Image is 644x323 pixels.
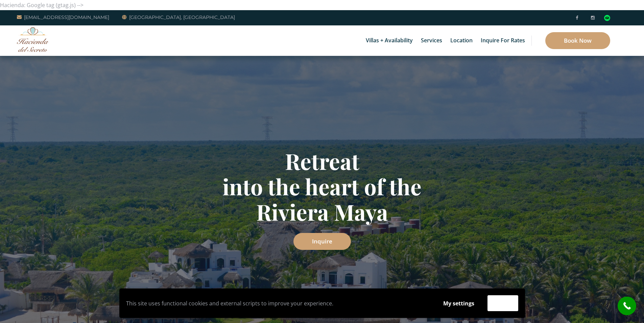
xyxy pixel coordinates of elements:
p: This site uses functional cookies and external scripts to improve your experience. [126,298,430,308]
div: Read traveler reviews on Tripadvisor [604,15,610,21]
a: Inquire [293,233,351,250]
a: Services [418,25,446,56]
a: Location [447,25,476,56]
i: call [619,298,635,314]
a: Inquire for Rates [477,25,528,56]
h1: Retreat into the heart of the Riviera Maya [124,148,520,224]
a: call [618,297,636,315]
img: Awesome Logo [17,27,49,52]
a: Villas + Availability [362,25,416,56]
a: Book Now [545,32,610,49]
button: Accept [487,295,518,311]
a: [GEOGRAPHIC_DATA], [GEOGRAPHIC_DATA] [122,13,235,21]
img: Tripadvisor_logomark.svg [604,15,610,21]
button: My settings [437,296,481,311]
a: [EMAIL_ADDRESS][DOMAIN_NAME] [17,13,109,21]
